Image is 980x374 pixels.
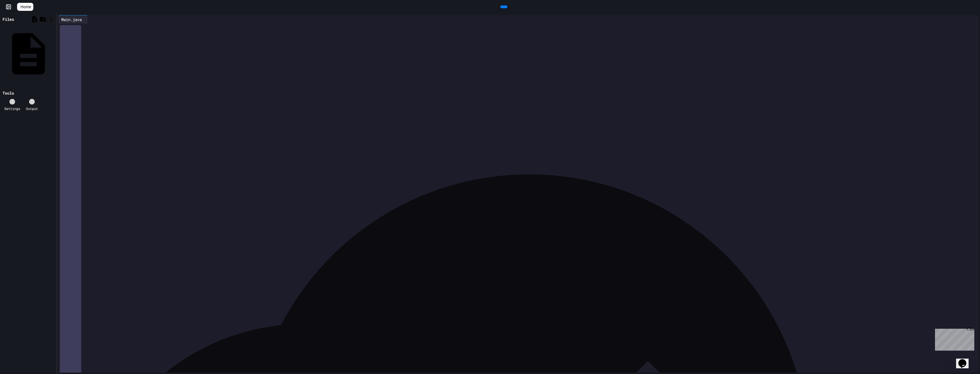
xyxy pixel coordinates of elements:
div: Main.java [58,15,88,24]
iframe: chat widget [956,351,974,368]
div: Tools [3,90,14,96]
div: Output [26,106,38,111]
div: Files [3,16,14,22]
span: Home [21,4,31,10]
div: Chat with us now!Close [2,2,39,36]
div: Main.java [58,17,85,23]
a: Home [17,3,33,11]
iframe: chat widget [933,326,974,351]
div: Settings [4,106,20,111]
